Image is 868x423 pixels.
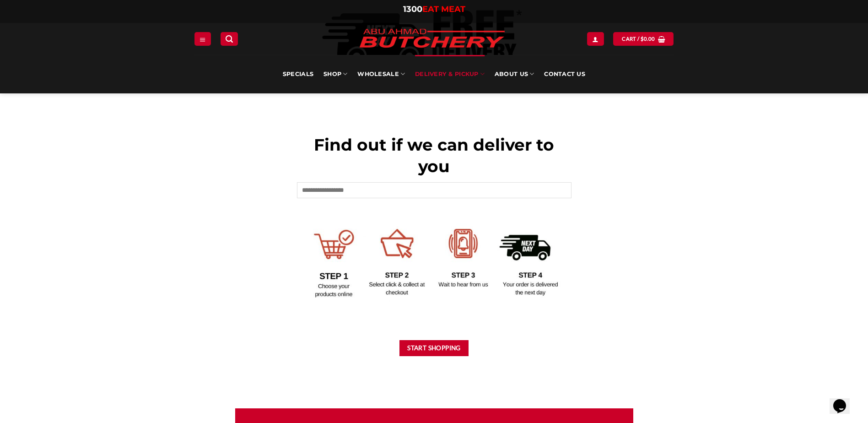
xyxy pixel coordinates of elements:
[622,35,655,43] span: Cart /
[314,135,554,176] span: Find out if we can deliver to you
[495,55,534,93] a: About Us
[587,32,604,45] a: Login
[297,218,571,302] img: Delivery Options
[830,386,859,414] iframe: chat widget
[544,55,585,93] a: Contact Us
[283,55,313,93] a: Specials
[323,55,347,93] a: SHOP
[399,340,469,356] button: Start Shopping
[415,55,485,93] a: Delivery & Pickup
[194,32,211,45] a: Menu
[357,55,405,93] a: Wholesale
[613,32,674,45] a: View cart
[221,32,238,45] a: Search
[641,36,655,42] bdi: 0.00
[422,4,465,14] span: EAT MEAT
[403,4,422,14] span: 1300
[641,35,644,43] span: $
[403,4,465,14] a: 1300EAT MEAT
[352,23,512,55] img: Abu Ahmad Butchery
